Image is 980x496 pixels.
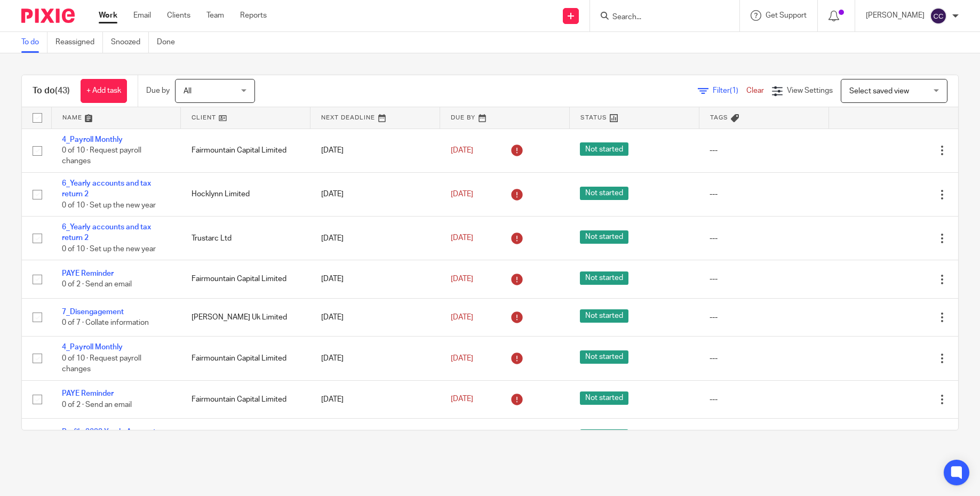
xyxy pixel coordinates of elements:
[55,32,103,53] a: Reassigned
[930,7,947,25] img: svg%3E
[787,87,833,94] span: View Settings
[181,298,310,336] td: [PERSON_NAME] Uk Limited
[62,390,114,397] a: PAYE Reminder
[21,9,75,23] img: Pixie
[62,270,114,277] a: PAYE Reminder
[310,380,440,418] td: [DATE]
[746,87,764,94] a: Clear
[866,10,925,21] p: [PERSON_NAME]
[710,145,818,156] div: ---
[310,419,440,457] td: [DATE]
[713,87,746,94] span: Filter
[146,85,170,96] p: Due by
[55,86,70,95] span: (43)
[310,298,440,336] td: [DATE]
[580,391,628,405] span: Not started
[62,343,123,351] a: 4_Payroll Monthly
[62,180,151,198] a: 6_Yearly accounts and tax return 2
[181,419,310,457] td: Fairmountain Capital Limited
[451,147,473,154] span: [DATE]
[310,129,440,172] td: [DATE]
[310,337,440,380] td: [DATE]
[206,10,224,21] a: Team
[62,136,123,143] a: 4_Payroll Monthly
[710,353,818,364] div: ---
[62,281,132,289] span: 0 of 2 · Send an email
[310,172,440,216] td: [DATE]
[157,32,183,53] a: Done
[580,187,628,200] span: Not started
[240,10,267,21] a: Reports
[710,274,818,284] div: ---
[451,355,473,362] span: [DATE]
[580,350,628,364] span: Not started
[181,260,310,298] td: Fairmountain Capital Limited
[710,233,818,244] div: ---
[451,396,473,403] span: [DATE]
[451,314,473,321] span: [DATE]
[611,13,707,22] input: Search
[730,87,738,94] span: (1)
[181,172,310,216] td: Hocklynn Limited
[766,12,807,19] span: Get Support
[167,10,190,21] a: Clients
[580,429,628,443] span: Not started
[580,309,628,323] span: Not started
[33,85,70,97] h1: To do
[81,79,127,103] a: + Add task
[111,32,149,53] a: Snoozed
[62,202,156,209] span: 0 of 10 · Set up the new year
[181,217,310,260] td: Trustarc Ltd
[580,230,628,244] span: Not started
[62,147,141,165] span: 0 of 10 · Request payroll changes
[62,245,156,253] span: 0 of 10 · Set up the new year
[21,32,47,53] a: To do
[184,87,192,95] span: All
[62,319,149,326] span: 0 of 7 · Collate information
[710,312,818,323] div: ---
[99,10,117,21] a: Work
[133,10,151,21] a: Email
[580,142,628,156] span: Not started
[62,223,151,242] a: 6_Yearly accounts and tax return 2
[710,189,818,199] div: ---
[451,235,473,242] span: [DATE]
[310,260,440,298] td: [DATE]
[62,401,132,409] span: 0 of 2 · Send an email
[849,87,909,95] span: Select saved view
[62,308,124,316] a: 7_Disengagement
[451,275,473,283] span: [DATE]
[710,115,728,121] span: Tags
[181,337,310,380] td: Fairmountain Capital Limited
[181,129,310,172] td: Fairmountain Capital Limited
[580,271,628,285] span: Not started
[310,217,440,260] td: [DATE]
[62,355,141,373] span: 0 of 10 · Request payroll changes
[710,394,818,405] div: ---
[451,190,473,198] span: [DATE]
[62,428,160,436] a: Re-file 2023 Yearly Accounts
[181,380,310,418] td: Fairmountain Capital Limited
